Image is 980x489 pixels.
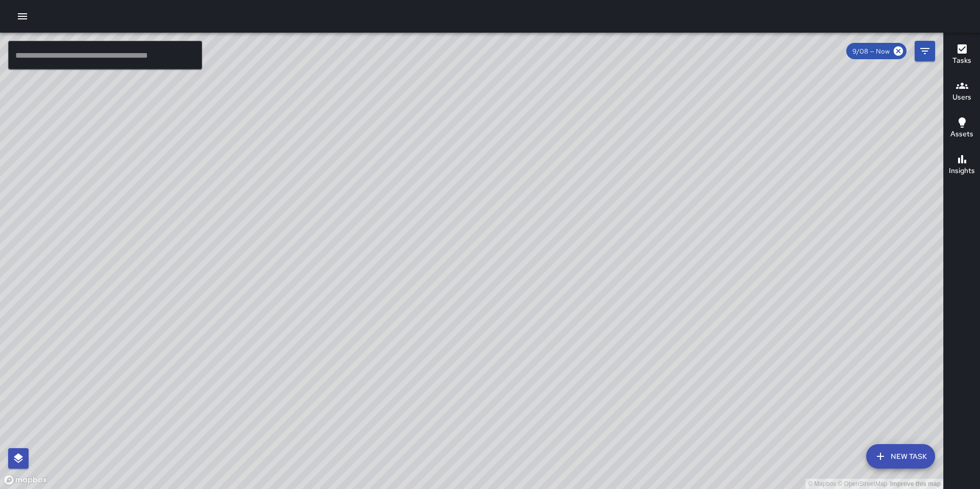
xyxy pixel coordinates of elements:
h6: Users [952,92,971,103]
h6: Assets [950,129,973,140]
span: 9/08 — Now [846,47,896,56]
h6: Tasks [952,55,971,66]
button: Tasks [944,37,980,74]
h6: Insights [949,165,975,177]
div: 9/08 — Now [846,43,906,59]
button: Filters [915,41,935,61]
button: New Task [866,444,935,469]
button: Users [944,74,980,110]
button: Insights [944,147,980,184]
button: Assets [944,110,980,147]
